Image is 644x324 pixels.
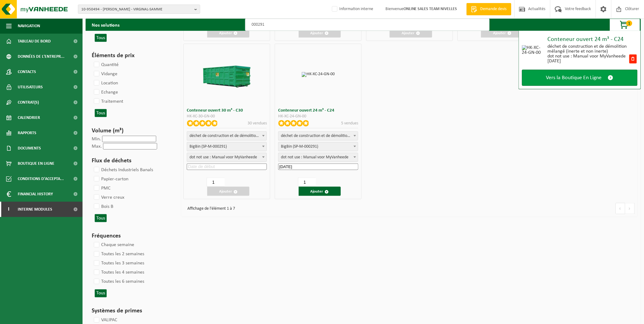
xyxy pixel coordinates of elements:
[6,202,12,217] span: I
[92,307,172,316] h3: Systèmes de primes
[93,165,153,175] label: Déchets Industriels Banals
[92,51,172,60] h3: Éléments de prix
[95,34,107,42] button: Tous
[187,164,267,170] input: Date de début
[18,64,36,79] span: Contacts
[187,108,267,113] h3: Conteneur ouvert 30 m³ - C30
[187,142,267,151] span: BigBin (SP-M-000291)
[93,97,123,106] label: Traitement
[95,109,107,117] button: Tous
[93,69,117,79] label: Vidange
[184,204,235,214] div: Affichage de l'élément 1 à 7
[18,95,39,110] span: Contrat(s)
[78,5,200,14] button: 10-950494 - [PERSON_NAME] - VIRGINAL-SAMME
[18,125,36,141] span: Rapports
[93,193,124,202] label: Verre creux
[93,202,113,211] label: Bois B
[278,153,358,162] span: dot not use : Manual voor MyVanheede
[466,3,511,15] a: Demande devis
[341,120,358,127] p: 5 vendues
[245,19,490,31] input: Chercher
[93,88,118,97] label: Echange
[93,241,134,250] label: Chaque semaine
[299,187,341,196] button: Ajouter
[18,186,53,202] span: Financial History
[95,289,107,297] button: Tous
[18,18,40,34] span: Navigation
[93,250,144,259] label: Toutes les 2 semaines
[201,62,253,88] img: HK-XC-30-GN-00
[207,187,249,196] button: Ajouter
[548,44,629,54] div: déchet de construction et de démolition mélangé (inerte et non inerte)
[187,131,267,141] span: déchet de construction et de démolition mélangé (inerte et non inerte)
[92,137,101,142] label: Min.
[18,202,52,217] span: Interne modules
[18,171,64,186] span: Conditions d'accepta...
[207,28,249,38] button: Ajouter
[548,59,629,64] div: [DATE]
[278,142,358,151] span: BigBin (SP-M-000291)
[610,19,640,31] button: 1
[522,45,545,55] img: HK-XC-24-GN-00
[278,142,358,151] span: BigBin (SP-M-000291)
[207,178,225,187] input: 1
[93,79,118,88] label: Location
[331,5,373,14] label: Information interne
[302,72,335,77] img: HK-XC-24-GN-00
[187,153,267,162] span: dot not use : Manual voor MyVanheede
[187,142,267,151] span: BigBin (SP-M-000291)
[187,114,267,119] div: HK-XC-30-GN-00
[479,6,508,12] span: Demande devis
[278,164,358,170] input: Date de début
[390,28,432,38] button: Ajouter
[93,268,144,277] label: Toutes les 4 semaines
[18,110,40,125] span: Calendrier
[92,126,172,135] h3: Volume (m³)
[18,79,43,95] span: Utilisateurs
[92,231,172,241] h3: Fréquences
[626,20,632,26] span: 1
[299,28,341,38] button: Ajouter
[93,175,128,184] label: Papier-carton
[522,70,638,86] a: Vers la Boutique En Ligne
[546,75,602,81] span: Vers la Boutique En Ligne
[248,120,267,127] p: 30 vendues
[403,7,457,11] strong: ONLINE SALES TEAM NIVELLES
[18,49,64,64] span: Données de l'entrepr...
[278,132,358,140] span: déchet de construction et de démolition mélangé (inerte et non inerte)
[93,277,144,286] label: Toutes les 6 semaines
[92,156,172,165] h3: Flux de déchets
[481,28,523,38] button: Ajouter
[278,108,358,113] h3: Conteneur ouvert 24 m³ - C24
[81,5,192,14] span: 10-950494 - [PERSON_NAME] - VIRGINAL-SAMME
[548,54,629,59] div: dot not use : Manual voor MyVanheede
[93,184,111,193] label: PMC
[278,131,358,141] span: déchet de construction et de démolition mélangé (inerte et non inerte)
[18,141,41,156] span: Documents
[278,114,358,119] div: HK-XC-24-GN-00
[93,60,119,69] label: Quantité
[298,178,316,187] input: 1
[187,153,267,162] span: dot not use : Manual voor MyVanheede
[18,34,51,49] span: Tableau de bord
[548,36,638,42] div: Conteneur ouvert 24 m³ - C24
[86,19,126,31] h2: Nos solutions
[95,214,107,222] button: Tous
[187,132,267,140] span: déchet de construction et de démolition mélangé (inerte et non inerte)
[278,153,358,162] span: dot not use : Manual voor MyVanheede
[18,156,54,171] span: Boutique en ligne
[92,144,102,149] label: Max.
[93,259,144,268] label: Toutes les 3 semaines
